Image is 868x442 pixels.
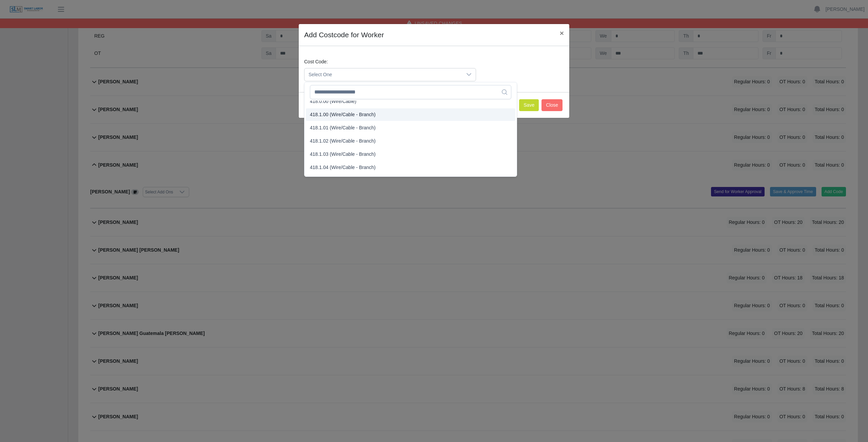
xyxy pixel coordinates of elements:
li: 418.1.02 (Wire/Cable - Branch) [306,135,515,147]
span: 418.0.00 (Wire/Cable) [310,98,356,105]
span: Select One [304,68,462,81]
h4: Add Costcode for Worker [304,29,384,40]
li: 418.0.00 (Wire/Cable) [306,95,515,108]
li: 418.1.01 (Wire/Cable - Branch) [306,122,515,134]
span: × [560,29,564,37]
span: 418.1.01 (Wire/Cable - Branch) [310,124,376,131]
li: 418.1.05 (Wire/Cable - Branch) [306,174,515,187]
li: 418.1.04 (Wire/Cable - Branch) [306,161,515,174]
span: 418.1.02 (Wire/Cable - Branch) [310,138,376,145]
li: 418.1.00 (Wire/Cable - Branch) [306,108,515,121]
label: Cost Code: [304,58,328,65]
button: Close [554,24,569,42]
li: 418.1.03 (Wire/Cable - Branch) [306,148,515,161]
span: 418.1.03 (Wire/Cable - Branch) [310,151,376,158]
span: 418.1.04 (Wire/Cable - Branch) [310,164,376,171]
button: Close [541,99,563,111]
span: 418.1.00 (Wire/Cable - Branch) [310,111,376,118]
button: Save [519,99,539,111]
